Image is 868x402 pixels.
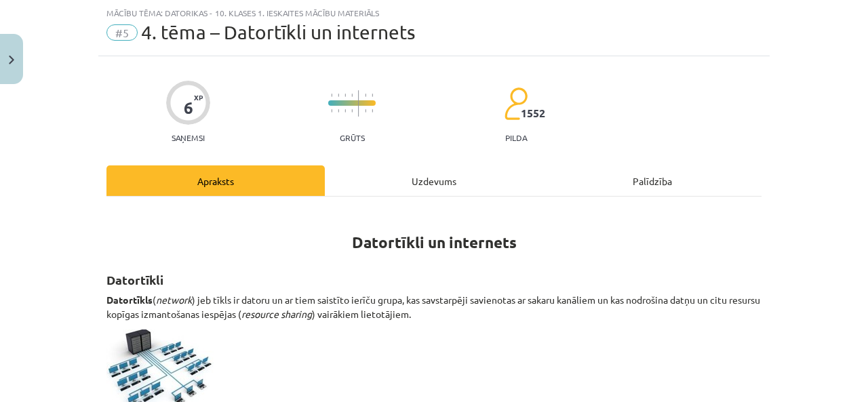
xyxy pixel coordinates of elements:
strong: Datortīkli [106,272,163,287]
div: Palīdzība [543,165,762,196]
img: icon-short-line-57e1e144782c952c97e751825c79c345078a6d821885a25fce030b3d8c18986b.svg [338,94,339,97]
span: 4. tēma – Datortīkli un internets [141,21,415,43]
img: icon-short-line-57e1e144782c952c97e751825c79c345078a6d821885a25fce030b3d8c18986b.svg [331,94,332,97]
p: pilda [505,133,527,142]
img: icon-short-line-57e1e144782c952c97e751825c79c345078a6d821885a25fce030b3d8c18986b.svg [344,109,346,113]
p: ( ) jeb tīkls ir datoru un ar tiem saistīto ierīču grupa, kas savstarpēji savienotas ar sakaru ka... [106,293,762,321]
img: icon-short-line-57e1e144782c952c97e751825c79c345078a6d821885a25fce030b3d8c18986b.svg [372,109,373,113]
img: icon-short-line-57e1e144782c952c97e751825c79c345078a6d821885a25fce030b3d8c18986b.svg [365,109,366,113]
img: icon-close-lesson-0947bae3869378f0d4975bcd49f059093ad1ed9edebbc8119c70593378902aed.svg [9,56,14,64]
img: icon-short-line-57e1e144782c952c97e751825c79c345078a6d821885a25fce030b3d8c18986b.svg [351,94,353,97]
strong: Datortīkls [106,294,153,306]
img: students-c634bb4e5e11cddfef0936a35e636f08e4e9abd3cc4e673bd6f9a4125e45ecb1.svg [504,87,528,121]
div: Uzdevums [325,165,543,196]
img: icon-short-line-57e1e144782c952c97e751825c79c345078a6d821885a25fce030b3d8c18986b.svg [351,109,353,113]
img: icon-short-line-57e1e144782c952c97e751825c79c345078a6d821885a25fce030b3d8c18986b.svg [344,94,346,97]
img: icon-short-line-57e1e144782c952c97e751825c79c345078a6d821885a25fce030b3d8c18986b.svg [331,109,332,113]
strong: Datortīkli un internets [352,233,517,252]
p: Grūts [340,133,365,142]
img: icon-short-line-57e1e144782c952c97e751825c79c345078a6d821885a25fce030b3d8c18986b.svg [372,94,373,97]
span: XP [194,94,203,101]
p: Saņemsi [166,133,210,142]
span: #5 [106,24,138,41]
img: icon-short-line-57e1e144782c952c97e751825c79c345078a6d821885a25fce030b3d8c18986b.svg [365,94,366,97]
div: Apraksts [106,165,325,196]
div: 6 [184,98,193,117]
img: icon-long-line-d9ea69661e0d244f92f715978eff75569469978d946b2353a9bb055b3ed8787d.svg [358,90,359,117]
div: Mācību tēma: Datorikas - 10. klases 1. ieskaites mācību materiāls [106,8,762,18]
span: 1552 [521,107,545,119]
img: icon-short-line-57e1e144782c952c97e751825c79c345078a6d821885a25fce030b3d8c18986b.svg [338,109,339,113]
em: resource sharing [241,308,312,320]
em: network [156,294,192,306]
